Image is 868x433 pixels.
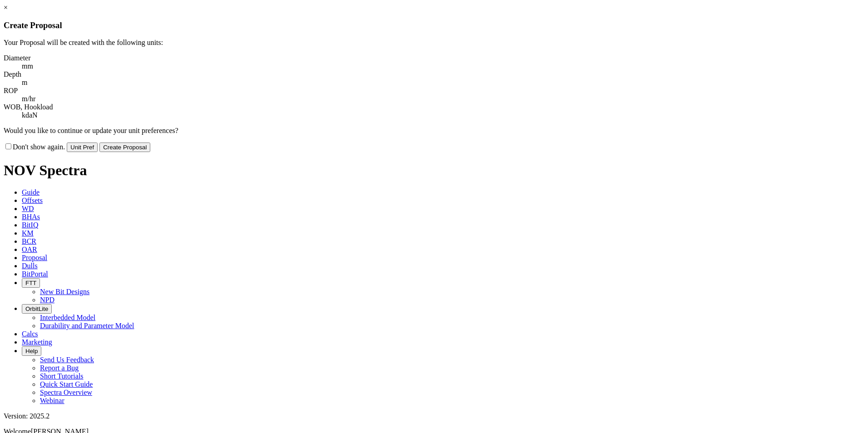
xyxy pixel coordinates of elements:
span: BHAs [22,213,40,221]
dt: Diameter [4,54,864,62]
a: × [4,4,8,11]
span: WD [22,205,34,212]
dt: WOB, Hookload [4,103,864,111]
span: Dulls [22,262,38,270]
dt: ROP [4,87,864,95]
a: Report a Bug [40,364,79,372]
a: Short Tutorials [40,372,84,380]
input: Don't show again. [5,143,11,149]
div: Version: 2025.2 [4,412,864,420]
a: Spectra Overview [40,389,92,396]
span: Calcs [22,330,38,338]
span: Guide [22,188,39,196]
dt: Depth [4,70,864,79]
a: Send Us Feedback [40,356,94,364]
a: New Bit Designs [40,288,89,295]
dd: kdaN [22,111,864,119]
a: NPD [40,296,54,304]
span: Marketing [22,338,52,346]
span: BCR [22,237,36,245]
a: Quick Start Guide [40,380,93,388]
span: BitIQ [22,221,38,229]
p: Your Proposal will be created with the following units: [4,39,864,47]
span: FTT [25,280,36,286]
a: Durability and Parameter Model [40,322,134,330]
span: OrbitLite [25,305,48,312]
button: Create Proposal [99,143,150,152]
dd: mm [22,62,864,70]
span: BitPortal [22,270,48,278]
span: OAR [22,246,37,253]
dd: m [22,79,864,87]
label: Don't show again. [4,143,65,151]
a: Interbedded Model [40,314,95,321]
a: Webinar [40,397,64,404]
span: Proposal [22,254,47,261]
span: Offsets [22,197,43,204]
button: Unit Pref [67,143,98,152]
span: KM [22,229,34,237]
h3: Create Proposal [4,20,864,30]
p: Would you like to continue or update your unit preferences? [4,127,864,135]
span: Help [25,348,38,354]
dd: m/hr [22,95,864,103]
h1: NOV Spectra [4,162,864,179]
